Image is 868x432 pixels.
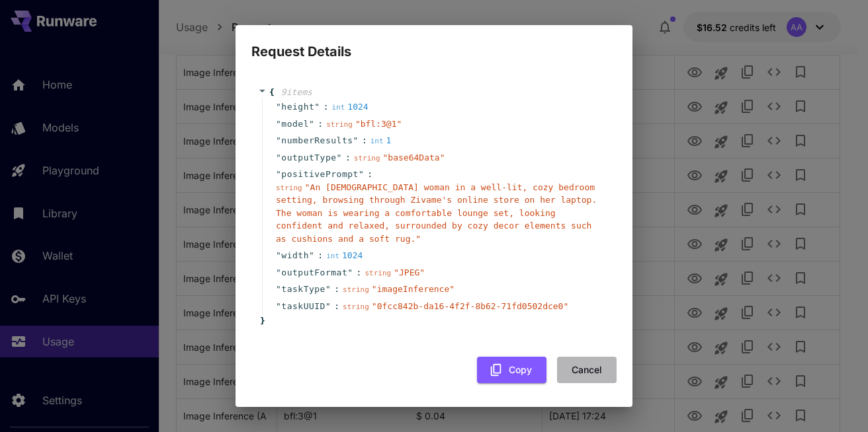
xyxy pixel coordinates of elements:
[276,284,281,294] span: "
[324,100,329,114] span: :
[281,87,312,97] span: 9 item s
[318,249,323,262] span: :
[276,102,281,112] span: "
[269,86,275,99] span: {
[258,314,265,328] span: }
[353,135,359,145] span: "
[281,100,314,114] span: height
[276,135,281,145] span: "
[281,283,325,296] span: taskType
[365,269,391,277] span: string
[314,102,320,112] span: "
[281,300,325,313] span: taskUUID
[325,301,331,311] span: "
[337,153,342,162] span: "
[343,285,369,294] span: string
[326,252,339,260] span: int
[331,100,368,114] div: 1024
[334,283,339,296] span: :
[281,134,353,147] span: numberResults
[326,120,353,129] span: string
[383,153,445,162] span: " base64Data "
[276,301,281,311] span: "
[372,301,568,311] span: " 0fcc842b-da16-4f2f-8b62-71fd0502dce0 "
[276,182,597,244] span: " An [DEMOGRAPHIC_DATA] woman in a well-lit, cozy bedroom setting, browsing through Zivame's onli...
[236,25,632,62] h2: Request Details
[276,250,281,260] span: "
[334,300,339,313] span: :
[281,151,336,164] span: outputType
[318,118,323,131] span: :
[309,250,314,260] span: "
[357,266,362,279] span: :
[359,169,364,179] span: "
[394,268,425,277] span: " JPEG "
[370,137,384,145] span: int
[281,118,309,131] span: model
[326,249,363,262] div: 1024
[331,103,345,112] span: int
[276,119,281,129] span: "
[345,151,351,164] span: :
[372,284,455,294] span: " imageInference "
[281,266,347,279] span: outputFormat
[276,268,281,277] span: "
[309,119,314,129] span: "
[362,134,367,147] span: :
[355,119,402,129] span: " bfl:3@1 "
[343,303,369,311] span: string
[367,168,372,181] span: :
[354,154,380,162] span: string
[370,134,392,147] div: 1
[281,168,359,181] span: positivePrompt
[276,153,281,162] span: "
[477,357,546,384] button: Copy
[276,184,302,192] span: string
[281,249,309,262] span: width
[325,284,331,294] span: "
[347,268,353,277] span: "
[276,169,281,179] span: "
[557,357,617,384] button: Cancel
